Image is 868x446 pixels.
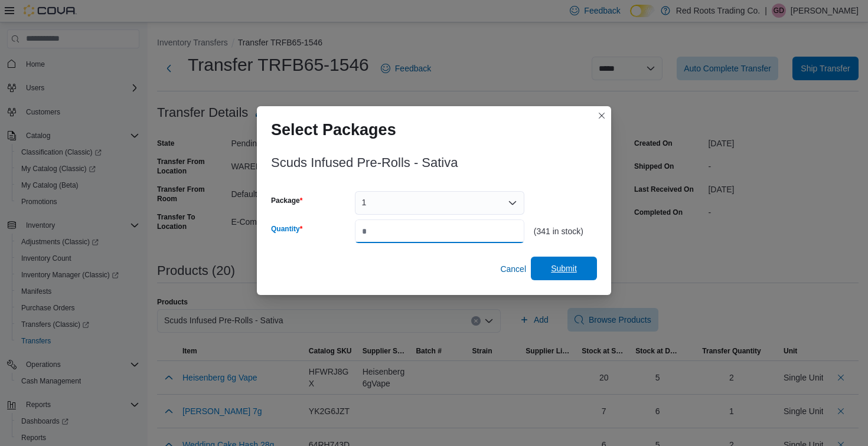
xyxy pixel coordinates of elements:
[551,263,577,274] span: Submit
[534,227,597,236] div: (341 in stock)
[271,156,458,170] h3: Scuds Infused Pre-Rolls - Sativa
[595,109,609,123] button: Closes this modal window
[508,198,517,208] button: Open list of options
[271,224,302,234] label: Quantity
[531,257,597,280] button: Submit
[362,195,367,209] span: 1
[500,263,526,275] span: Cancel
[271,196,302,205] label: Package
[271,120,396,139] h1: Select Packages
[495,257,531,281] button: Cancel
